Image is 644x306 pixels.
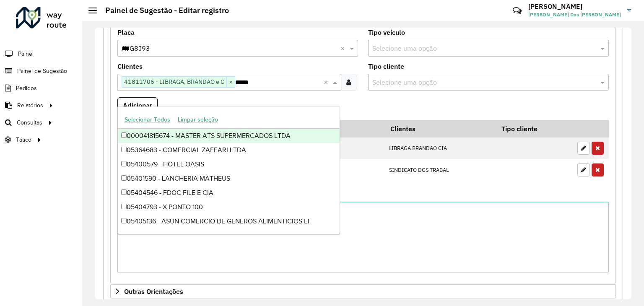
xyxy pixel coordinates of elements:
label: Placa [117,27,135,37]
div: 05405136 - ASUN COMERCIO DE GENEROS ALIMENTICIOS EI [118,214,340,228]
label: Tipo veículo [368,27,405,37]
div: 05404793 - X PONTO 100 [118,200,340,214]
span: Clear all [340,43,348,53]
h2: Painel de Sugestão - Editar registro [97,6,229,15]
label: Tipo cliente [368,61,404,71]
span: Tático [16,135,31,144]
th: Tipo cliente [496,120,573,137]
ng-dropdown-panel: Options list [117,106,340,234]
button: Adicionar [117,97,158,113]
button: Selecionar Todos [121,113,174,126]
span: Clear all [324,77,331,87]
span: Consultas [17,118,42,127]
div: 05405955 - COMERCIAL FLEX [118,228,340,243]
div: 000041815674 - MASTER ATS SUPERMERCADOS LTDA [118,129,340,143]
span: Painel de Sugestão [17,67,67,75]
h3: [PERSON_NAME] [528,3,621,10]
span: Relatórios [17,101,43,110]
div: 05400579 - HOTEL OASIS [118,157,340,171]
span: 41811706 - LIBRAGA, BRANDAO e C [122,77,226,87]
a: Contato Rápido [508,2,526,20]
label: Clientes [117,61,143,71]
div: 05401590 - LANCHERIA MATHEUS [118,171,340,186]
th: Clientes [384,120,496,137]
span: [PERSON_NAME] Dos [PERSON_NAME] [528,11,621,18]
span: Painel [18,49,34,58]
div: Pre-Roteirização AS / Orientações [110,26,616,284]
span: Outras Orientações [124,288,183,295]
div: 05364683 - COMERCIAL ZAFFARI LTDA [118,143,340,157]
button: Limpar seleção [174,113,222,126]
a: Outras Orientações [110,284,616,298]
span: Pedidos [16,84,37,93]
span: × [226,77,235,87]
div: 05404546 - FDOC FILE E CIA [118,186,340,200]
td: SINDICATO DOS TRABAL [384,159,496,181]
td: LIBRAGA BRANDAO CIA [384,137,496,159]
